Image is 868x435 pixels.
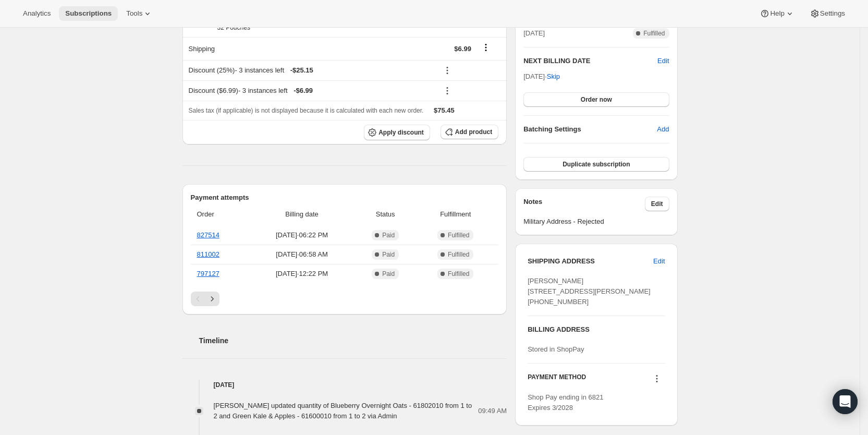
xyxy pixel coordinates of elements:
a: 797127 [197,270,219,277]
button: Subscriptions [59,6,118,21]
span: Tools [126,9,142,18]
button: Help [753,6,801,21]
span: Fulfilled [448,270,469,278]
span: Settings [820,9,845,18]
button: Next [205,292,219,306]
button: Settings [803,6,851,21]
button: Duplicate subscription [523,157,669,172]
h2: Payment attempts [191,192,499,203]
div: Discount ($6.99) - 3 instances left [189,86,433,96]
span: [DATE] · 12:22 PM [252,269,352,279]
h4: [DATE] [182,380,507,390]
span: Fulfilled [448,250,469,259]
span: $75.45 [434,106,455,114]
span: [PERSON_NAME] updated quantity of Blueberry Overnight Oats - 61802010 from 1 to 2 and Green Kale ... [214,402,472,420]
span: Apply discount [378,128,424,137]
h2: Timeline [199,335,507,346]
span: Stored in ShopPay [528,345,584,353]
div: Discount (25%) - 3 instances left [189,65,433,76]
a: 827514 [197,231,219,239]
span: Skip [547,71,560,82]
span: Military Address - Rejected [523,216,669,227]
button: Add [651,121,675,138]
span: Edit [651,200,663,208]
span: Add [657,124,669,135]
span: $6.99 [454,45,471,53]
button: Edit [657,56,669,66]
button: Apply discount [364,125,430,140]
small: 32 Pouches [217,24,250,31]
button: Add product [441,125,498,139]
button: Edit [645,197,669,211]
span: Status [358,209,412,220]
nav: Pagination [191,292,499,306]
span: Billing date [252,209,352,220]
span: Order now [581,95,612,104]
span: Subscriptions [65,9,112,18]
span: [DATE] · [523,72,560,80]
span: [PERSON_NAME] [STREET_ADDRESS][PERSON_NAME] [PHONE_NUMBER] [528,277,651,306]
h3: BILLING ADDRESS [528,324,665,335]
div: Open Intercom Messenger [833,389,858,414]
span: Sales tax (if applicable) is not displayed because it is calculated with each new order. [189,107,424,114]
span: Edit [653,256,665,267]
h3: PAYMENT METHOD [528,373,586,387]
th: Shipping [182,37,337,60]
span: Paid [382,250,395,259]
span: Paid [382,270,395,278]
span: 09:49 AM [478,406,507,416]
button: Analytics [17,6,57,21]
span: [DATE] · 06:58 AM [252,249,352,260]
span: Paid [382,231,395,239]
a: 811002 [197,250,219,258]
span: [DATE] · 06:22 PM [252,230,352,240]
span: [DATE] [523,28,545,39]
span: Fulfillment [419,209,492,220]
h6: Batching Settings [523,124,657,135]
span: - $6.99 [294,86,313,96]
button: Tools [120,6,159,21]
span: Fulfilled [448,231,469,239]
span: Help [770,9,784,18]
h3: SHIPPING ADDRESS [528,256,653,267]
span: Analytics [23,9,51,18]
button: Order now [523,92,669,107]
span: Fulfilled [643,29,665,38]
span: Shop Pay ending in 6821 Expires 3/2028 [528,393,603,412]
span: Duplicate subscription [563,160,630,168]
th: Order [191,203,249,226]
span: - $25.15 [290,65,313,76]
button: Skip [541,68,566,85]
h3: Notes [523,197,645,211]
button: Shipping actions [478,42,494,53]
h2: NEXT BILLING DATE [523,56,657,66]
button: Edit [647,253,671,270]
span: Add product [455,128,492,136]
